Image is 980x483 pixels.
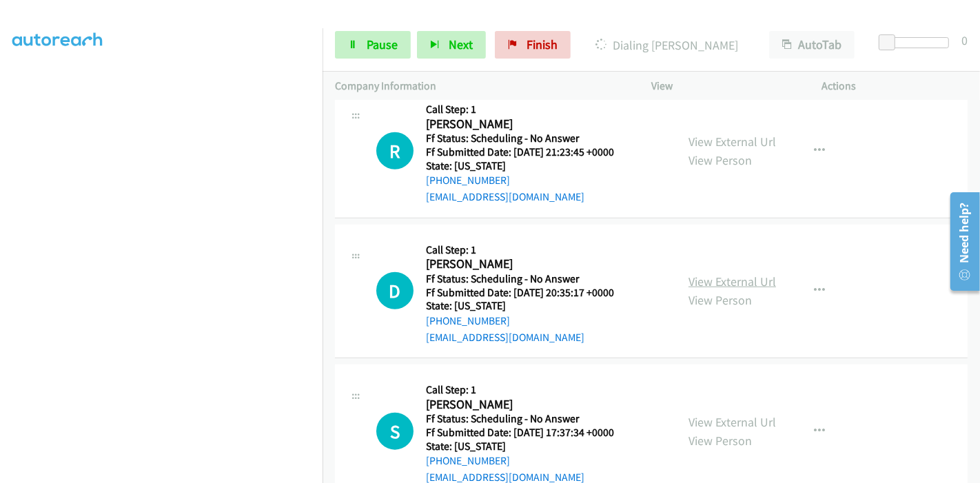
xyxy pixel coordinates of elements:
a: [EMAIL_ADDRESS][DOMAIN_NAME] [426,331,584,344]
div: The call is yet to be attempted [376,272,414,309]
h5: Ff Status: Scheduling - No Answer [426,272,631,286]
p: View [651,78,797,94]
a: Pause [335,31,411,59]
div: The call is yet to be attempted [376,132,414,169]
p: Dialing [PERSON_NAME] [589,36,744,54]
h5: State: [US_STATE] [426,440,631,453]
button: Next [417,31,486,59]
div: The call is yet to be attempted [376,413,414,450]
a: View External Url [688,134,776,150]
h1: D [376,272,414,309]
a: View Person [688,292,752,308]
span: Next [449,37,473,52]
h5: Ff Submitted Date: [DATE] 20:35:17 +0000 [426,286,631,300]
h5: State: [US_STATE] [426,299,631,313]
span: Finish [527,37,558,52]
a: View External Url [688,414,776,430]
h5: Ff Submitted Date: [DATE] 17:37:34 +0000 [426,426,631,440]
a: View Person [688,152,752,168]
a: View Person [688,433,752,449]
iframe: Resource Center [941,187,980,296]
h2: [PERSON_NAME] [426,116,631,132]
a: Finish [495,31,571,59]
div: 0 [961,31,968,50]
button: AutoTab [769,31,855,59]
h1: R [376,132,414,169]
h2: [PERSON_NAME] [426,397,631,413]
h5: Ff Submitted Date: [DATE] 21:23:45 +0000 [426,145,631,159]
p: Company Information [335,78,626,94]
span: Pause [367,37,398,52]
h5: Ff Status: Scheduling - No Answer [426,132,631,145]
h1: S [376,413,414,450]
a: [PHONE_NUMBER] [426,314,510,327]
a: View External Url [688,274,776,289]
h2: [PERSON_NAME] [426,256,631,272]
h5: Ff Status: Scheduling - No Answer [426,412,631,426]
a: [EMAIL_ADDRESS][DOMAIN_NAME] [426,190,584,203]
h5: Call Step: 1 [426,103,631,116]
a: [PHONE_NUMBER] [426,454,510,467]
h5: Call Step: 1 [426,383,631,397]
p: Actions [822,78,968,94]
h5: Call Step: 1 [426,243,631,257]
h5: State: [US_STATE] [426,159,631,173]
a: [PHONE_NUMBER] [426,174,510,187]
div: Delay between calls (in seconds) [886,37,949,48]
